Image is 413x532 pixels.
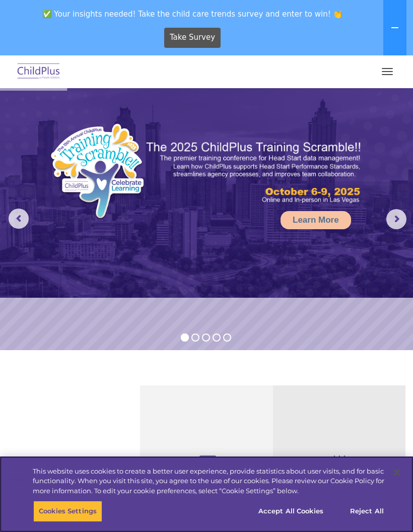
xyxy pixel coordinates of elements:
[164,28,221,48] a: Take Survey
[253,501,329,522] button: Accept All Cookies
[386,461,408,484] button: Close
[15,60,62,84] img: ChildPlus by Procare Solutions
[281,211,351,229] a: Learn More
[170,29,215,46] span: Take Survey
[33,501,102,522] button: Cookies Settings
[33,467,384,496] div: This website uses cookies to create a better user experience, provide statistics about user visit...
[4,4,381,24] span: ✅ Your insights needed! Take the child care trends survey and enter to win! 👏
[335,501,398,522] button: Reject All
